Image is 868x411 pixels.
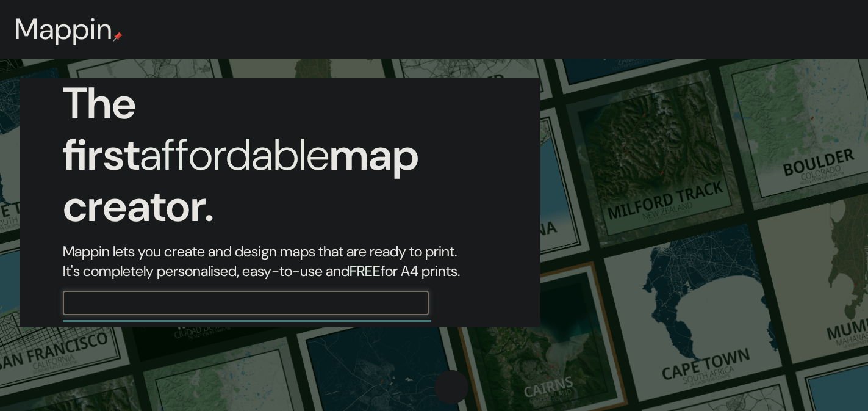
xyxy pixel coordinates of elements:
[140,126,329,183] h1: affordable
[63,296,404,310] input: Choose your favourite place
[63,242,497,281] h2: Mappin lets you create and design maps that are ready to print. It's completely personalised, eas...
[695,18,745,41] button: About Us
[764,18,853,41] button: Create yourmap
[350,261,381,280] h5: FREE
[63,78,497,242] h1: The first map creator.
[113,32,123,42] img: mappin-pin
[15,12,113,46] h3: Mappin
